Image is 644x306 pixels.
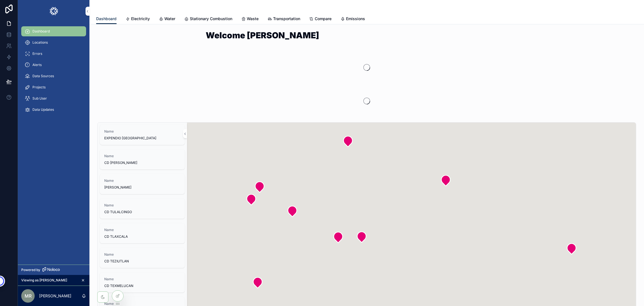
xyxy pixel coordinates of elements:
[21,26,86,36] a: Dashboard
[32,85,46,90] span: Projects
[190,16,232,22] span: Stationary Combustion
[104,302,180,306] span: Name
[104,161,180,165] span: CD [PERSON_NAME]
[100,174,185,194] a: Name[PERSON_NAME]
[100,248,185,268] a: NameCD TEZIUTLAN
[21,268,40,272] span: Powered by
[100,223,185,243] a: NameCD TLAXCALA
[32,74,54,78] span: Data Sources
[104,277,180,281] span: Name
[126,14,150,25] a: Electricity
[100,149,185,170] a: NameCD [PERSON_NAME]
[32,51,42,56] span: Errors
[104,154,180,158] span: Name
[247,16,259,22] span: Waste
[273,16,300,22] span: Transportation
[104,228,180,232] span: Name
[104,203,180,208] span: Name
[104,178,180,183] span: Name
[96,14,117,24] a: Dashboard
[267,14,300,25] a: Transportation
[104,259,180,263] span: CD TEZIUTLAN
[21,278,67,283] span: Viewing as [PERSON_NAME]
[100,272,185,293] a: NameCD TEXMELUCAN
[21,93,86,103] a: Sub User
[100,125,185,145] a: NameEXPENDIO [GEOGRAPHIC_DATA]
[32,40,48,45] span: Locations
[49,7,58,16] img: App logo
[39,293,71,299] p: [PERSON_NAME]
[21,60,86,70] a: Alerts
[32,63,42,67] span: Alerts
[104,185,180,190] span: [PERSON_NAME]
[104,136,180,140] span: EXPENDIO [GEOGRAPHIC_DATA]
[21,49,86,59] a: Errors
[21,105,86,115] a: Data Updates
[104,284,180,288] span: CD TEXMELUCAN
[21,37,86,48] a: Locations
[32,29,50,34] span: Dashboard
[104,129,180,134] span: Name
[18,265,89,275] a: Powered by
[32,107,54,112] span: Data Updates
[346,16,365,22] span: Emissions
[104,252,180,257] span: Name
[241,14,259,25] a: Waste
[96,16,117,22] span: Dashboard
[131,16,150,22] span: Electricity
[104,234,180,239] span: CD TLAXCALA
[206,31,528,39] h1: Welcome [PERSON_NAME]
[340,14,365,25] a: Emissions
[184,14,232,25] a: Stationary Combustion
[25,293,32,299] span: MR
[309,14,332,25] a: Compare
[100,199,185,219] a: NameCD TULALCINGO
[21,82,86,92] a: Projects
[21,71,86,81] a: Data Sources
[159,14,175,25] a: Water
[18,22,89,122] div: scrollable content
[32,96,47,101] span: Sub User
[104,210,180,214] span: CD TULALCINGO
[164,16,175,22] span: Water
[315,16,332,22] span: Compare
